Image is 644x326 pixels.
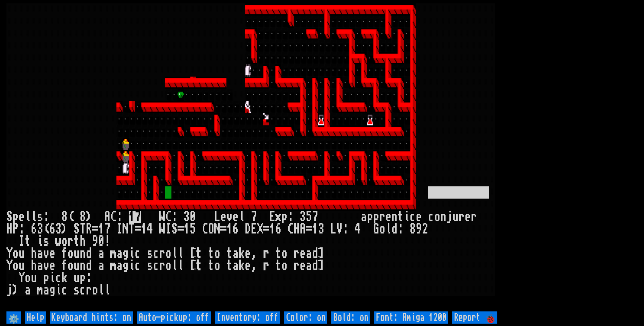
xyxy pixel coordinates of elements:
[312,247,318,260] div: d
[19,247,25,260] div: u
[245,260,251,272] div: e
[116,247,123,260] div: a
[446,211,453,223] div: j
[92,235,98,247] div: 9
[49,247,55,260] div: e
[379,211,385,223] div: r
[263,260,269,272] div: r
[147,223,153,235] div: 4
[294,260,300,272] div: r
[13,211,19,223] div: p
[379,223,385,235] div: o
[306,211,312,223] div: 5
[135,247,141,260] div: c
[190,211,196,223] div: 0
[104,223,110,235] div: 7
[61,223,68,235] div: )
[459,211,465,223] div: r
[43,272,49,284] div: p
[226,260,233,272] div: t
[37,284,43,296] div: m
[31,260,37,272] div: h
[19,223,25,235] div: :
[385,223,391,235] div: l
[68,247,74,260] div: o
[410,211,416,223] div: c
[331,311,370,324] input: Bold: on
[55,272,61,284] div: c
[184,223,190,235] div: 1
[49,272,55,284] div: i
[43,223,49,235] div: (
[61,211,68,223] div: 8
[98,223,104,235] div: 1
[318,260,324,272] div: ]
[86,211,92,223] div: )
[37,235,43,247] div: i
[13,260,19,272] div: o
[6,311,21,324] input: ⚙️
[226,247,233,260] div: t
[31,211,37,223] div: l
[135,223,141,235] div: =
[416,211,422,223] div: e
[312,211,318,223] div: 7
[74,284,80,296] div: s
[312,260,318,272] div: d
[465,211,471,223] div: e
[61,247,68,260] div: f
[288,223,294,235] div: C
[37,260,43,272] div: a
[135,211,141,223] mark: 7
[374,311,448,324] input: Font: Amiga 1200
[98,284,104,296] div: l
[6,284,13,296] div: j
[116,223,123,235] div: I
[373,211,379,223] div: p
[25,284,31,296] div: a
[422,223,428,235] div: 2
[306,260,312,272] div: a
[263,223,269,235] div: =
[440,211,446,223] div: n
[239,247,245,260] div: k
[275,247,281,260] div: t
[385,211,391,223] div: e
[171,247,178,260] div: l
[74,260,80,272] div: u
[80,247,86,260] div: n
[92,223,98,235] div: =
[129,260,135,272] div: i
[214,260,220,272] div: o
[68,211,74,223] div: (
[153,247,159,260] div: c
[86,247,92,260] div: d
[215,311,280,324] input: Inventory: off
[104,235,110,247] div: !
[25,311,46,324] input: Help
[74,235,80,247] div: t
[171,223,178,235] div: S
[434,211,440,223] div: o
[147,260,153,272] div: s
[251,247,257,260] div: ,
[288,211,294,223] div: :
[110,260,116,272] div: m
[226,223,233,235] div: 1
[275,211,281,223] div: x
[49,284,55,296] div: g
[61,284,68,296] div: c
[391,211,398,223] div: n
[159,260,165,272] div: r
[123,247,129,260] div: g
[306,223,312,235] div: =
[165,260,171,272] div: o
[165,211,171,223] div: C
[104,284,110,296] div: l
[300,260,306,272] div: e
[19,235,25,247] div: I
[31,247,37,260] div: h
[269,223,275,235] div: 1
[50,311,133,324] input: Keyboard hints: on
[159,211,165,223] div: W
